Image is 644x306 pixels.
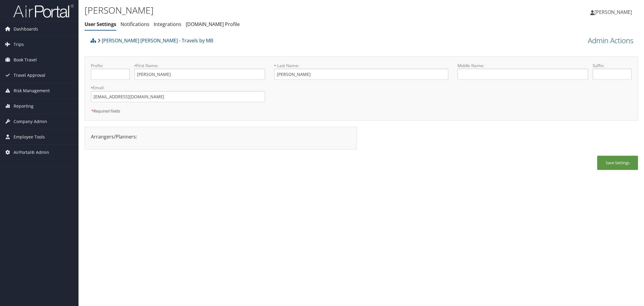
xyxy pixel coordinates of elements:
a: [DOMAIN_NAME] Profile [186,21,240,28]
span: Travel Approval [14,68,45,83]
h1: [PERSON_NAME] [85,4,453,17]
a: Admin Actions [588,35,633,46]
span: Company Admin [14,114,47,129]
label: Suffix: [593,63,632,69]
span: Dashboards [14,21,38,37]
a: Integrations [154,21,181,28]
span: Employee Tools [14,129,45,145]
div: Arrangers/Planners: [86,133,355,140]
span: Book Travel [14,52,37,67]
span: AirPortal® Admin [14,145,49,160]
span: Reporting [14,99,34,114]
a: User Settings [85,21,116,28]
label: Prefix: [91,63,130,69]
span: [PERSON_NAME] [594,9,632,15]
label: Middle Name: [457,63,588,69]
em: Required fields [91,108,120,114]
a: Notifications [120,21,149,28]
button: Save Settings [597,156,638,170]
a: [PERSON_NAME] [590,3,638,21]
span: Trips [14,37,24,52]
img: airportal-logo.png [13,4,74,18]
a: [PERSON_NAME] [PERSON_NAME] - Travels by MB [98,34,213,47]
label: Last Name: [274,63,448,69]
label: Email: [91,85,265,91]
label: First Name: [134,63,265,69]
span: Risk Management [14,83,50,98]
